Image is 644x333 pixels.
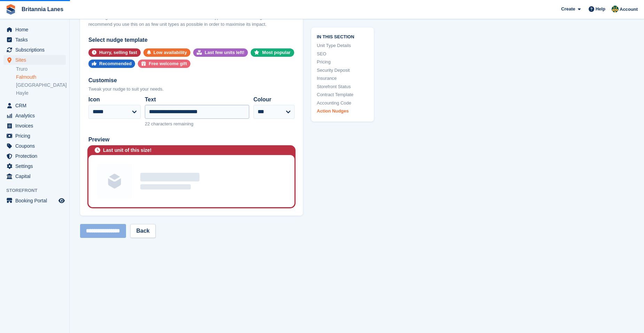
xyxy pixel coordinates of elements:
[15,151,57,161] span: Protection
[88,135,294,144] div: Preview
[253,95,294,104] label: Colour
[596,6,605,13] span: Help
[88,48,141,57] button: Hurry, selling fast
[15,161,57,171] span: Settings
[317,42,368,49] a: Unit Type Details
[16,82,66,88] a: [GEOGRAPHIC_DATA]
[3,35,66,45] a: menu
[15,121,57,131] span: Invoices
[3,25,66,34] a: menu
[317,108,368,115] a: Action Nudges
[16,74,66,80] a: Falmouth
[154,48,187,57] div: Low availability
[88,95,141,104] label: Icon
[620,6,638,13] span: Account
[612,6,619,13] img: Sarah Lane
[317,99,368,106] a: Accounting Code
[151,121,193,126] span: characters remaining
[3,101,66,110] a: menu
[3,161,66,171] a: menu
[88,36,294,44] div: Select nudge template
[317,91,368,98] a: Contract Template
[561,6,575,13] span: Create
[57,196,66,205] a: Preview store
[3,131,66,141] a: menu
[15,55,57,65] span: Sites
[317,83,368,90] a: Storefront Status
[88,14,294,28] div: Encourage visitors to take action on the Storefront for this unit type with an action nudge. We r...
[16,90,66,96] a: Hayle
[88,60,135,68] button: Recommended
[317,50,368,57] a: SEO
[3,171,66,181] a: menu
[317,59,368,65] a: Pricing
[145,121,150,126] span: 22
[138,60,190,68] button: Free welcome gift
[3,55,66,65] a: menu
[99,48,137,57] div: Hurry, selling fast
[3,141,66,151] a: menu
[3,121,66,131] a: menu
[6,187,69,194] span: Storefront
[97,164,132,199] img: Unit group image placeholder
[15,25,57,34] span: Home
[262,48,291,57] div: Most popular
[16,66,66,72] a: Truro
[15,35,57,45] span: Tasks
[99,60,132,68] div: Recommended
[193,48,248,57] button: Last few units left!
[149,60,187,68] div: Free welcome gift
[317,67,368,73] a: Security Deposit
[15,196,57,206] span: Booking Portal
[130,224,155,238] a: Back
[3,45,66,55] a: menu
[3,196,66,206] a: menu
[317,75,368,82] a: Insurance
[3,111,66,121] a: menu
[143,48,190,57] button: Low availability
[251,48,294,57] button: Most popular
[88,76,294,85] div: Customise
[15,141,57,151] span: Coupons
[15,101,57,110] span: CRM
[205,48,244,57] div: Last few units left!
[15,171,57,181] span: Capital
[15,131,57,141] span: Pricing
[145,95,249,104] label: Text
[19,3,66,15] a: Britannia Lanes
[6,4,16,15] img: stora-icon-8386f47178a22dfd0bd8f6a31ec36ba5ce8667c1dd55bd0f319d3a0aa187defe.svg
[15,45,57,55] span: Subscriptions
[103,147,151,154] div: Last unit of this size!
[317,33,368,39] span: In this section
[3,151,66,161] a: menu
[88,86,294,93] div: Tweak your nudge to suit your needs.
[15,111,57,121] span: Analytics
